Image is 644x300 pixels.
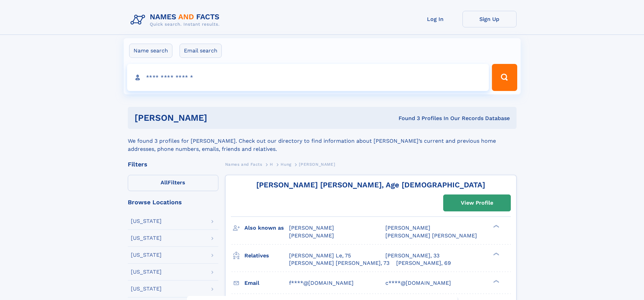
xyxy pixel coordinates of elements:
span: All [161,179,168,186]
div: Found 3 Profiles In Our Records Database [303,115,510,122]
a: Log In [408,11,462,27]
div: [US_STATE] [131,235,162,241]
label: Name search [129,44,172,58]
div: [US_STATE] [131,286,162,292]
h3: Also known as [244,222,289,234]
div: ❯ [492,252,500,256]
a: Hung [281,160,291,168]
span: Hung [281,162,291,167]
a: [PERSON_NAME], 69 [396,259,451,267]
div: We found 3 profiles for [PERSON_NAME]. Check out our directory to find information about [PERSON_... [128,129,517,153]
label: Filters [128,175,218,191]
div: View Profile [461,195,493,211]
span: [PERSON_NAME] [385,225,430,231]
label: Email search [180,44,222,58]
h3: Relatives [244,250,289,261]
div: [US_STATE] [131,218,162,224]
a: Names and Facts [225,160,262,168]
a: [PERSON_NAME] Le, 75 [289,252,351,259]
span: [PERSON_NAME] [PERSON_NAME] [385,232,477,239]
span: H [270,162,273,167]
a: [PERSON_NAME] [PERSON_NAME], Age [DEMOGRAPHIC_DATA] [256,181,485,189]
a: Sign Up [462,11,517,27]
span: [PERSON_NAME] [299,162,335,167]
img: Logo Names and Facts [128,11,225,29]
div: Browse Locations [128,199,218,205]
span: [PERSON_NAME] [289,225,334,231]
h1: [PERSON_NAME] [135,114,303,122]
div: Filters [128,161,218,167]
div: ❯ [492,224,500,229]
div: [US_STATE] [131,252,162,258]
span: [PERSON_NAME] [289,232,334,239]
div: [US_STATE] [131,269,162,275]
input: search input [127,64,489,91]
a: [PERSON_NAME] [PERSON_NAME], 73 [289,259,389,267]
a: View Profile [444,195,510,211]
button: Search Button [492,64,517,91]
a: H [270,160,273,168]
div: ❯ [492,279,500,283]
a: [PERSON_NAME], 33 [385,252,439,259]
h3: Email [244,277,289,289]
